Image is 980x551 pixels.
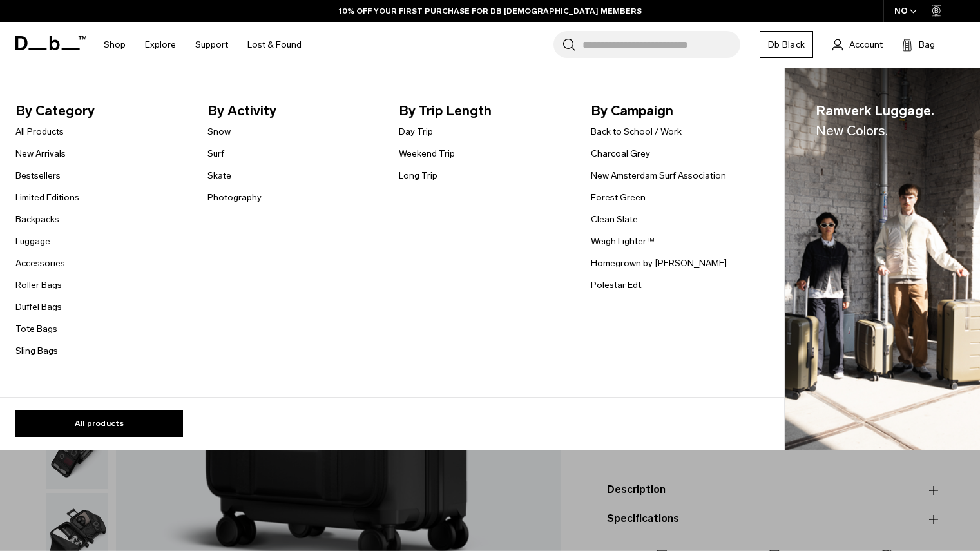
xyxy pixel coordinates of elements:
[591,191,646,204] a: Forest Green
[207,191,262,204] a: Photography
[816,101,934,141] span: Ramverk Luggage.
[207,101,379,121] span: By Activity
[94,22,311,68] nav: Main Navigation
[15,101,187,121] span: By Category
[15,147,66,160] a: New Arrivals
[15,256,65,270] a: Accessories
[15,191,79,204] a: Limited Editions
[591,125,682,139] a: Back to School / Work
[339,5,642,17] a: 10% OFF YOUR FIRST PURCHASE FOR DB [DEMOGRAPHIC_DATA] MEMBERS
[399,101,570,121] span: By Trip Length
[591,213,638,226] a: Clean Slate
[207,125,231,139] a: Snow
[591,147,650,160] a: Charcoal Grey
[104,22,126,68] a: Shop
[399,169,437,182] a: Long Trip
[760,31,813,58] a: Db Black
[832,37,883,52] a: Account
[399,147,455,160] a: Weekend Trip
[15,344,58,358] a: Sling Bags
[591,235,655,248] a: Weigh Lighter™
[919,38,935,52] span: Bag
[849,38,883,52] span: Account
[15,213,59,226] a: Backpacks
[247,22,302,68] a: Lost & Found
[207,169,231,182] a: Skate
[785,68,980,450] img: Db
[15,125,64,139] a: All Products
[785,68,980,450] a: Ramverk Luggage.New Colors. Db
[15,235,50,248] a: Luggage
[15,410,183,437] a: All products
[591,256,727,270] a: Homegrown by [PERSON_NAME]
[399,125,433,139] a: Day Trip
[207,147,224,160] a: Surf
[902,37,935,52] button: Bag
[591,169,726,182] a: New Amsterdam Surf Association
[15,278,62,292] a: Roller Bags
[195,22,228,68] a: Support
[145,22,176,68] a: Explore
[15,322,57,336] a: Tote Bags
[591,278,643,292] a: Polestar Edt.
[15,169,61,182] a: Bestsellers
[816,122,888,139] span: New Colors.
[591,101,762,121] span: By Campaign
[15,300,62,314] a: Duffel Bags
